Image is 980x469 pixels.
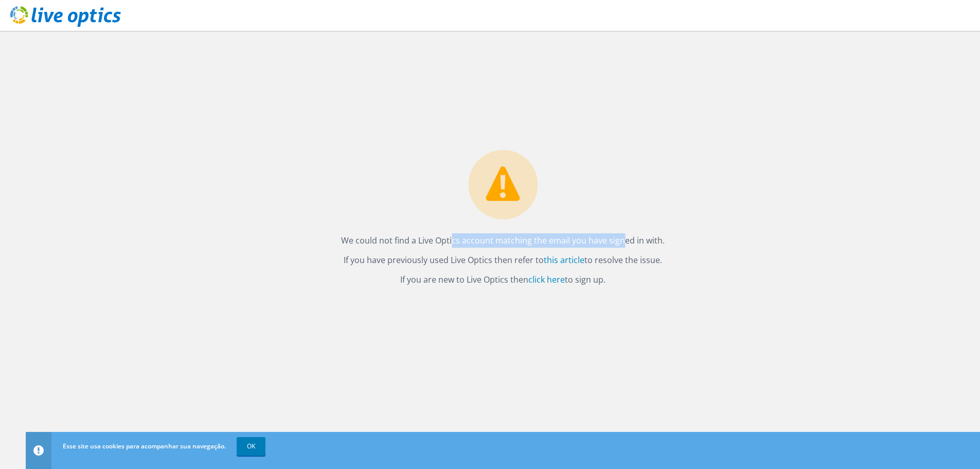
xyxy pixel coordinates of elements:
[237,437,265,456] a: OK
[63,442,226,450] span: Esse site usa cookies para acompanhar sua navegação.
[341,233,665,248] p: We could not find a Live Optics account matching the email you have signed in with.
[341,272,665,287] p: If you are new to Live Optics then to sign up.
[528,274,565,285] a: click here
[544,254,584,266] a: this article
[341,253,665,267] p: If you have previously used Live Optics then refer to to resolve the issue.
